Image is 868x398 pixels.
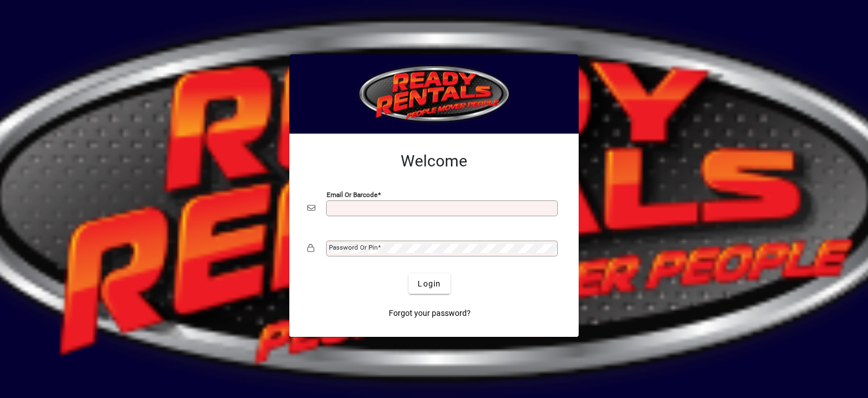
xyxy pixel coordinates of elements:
[307,152,561,171] h2: Welcome
[329,243,377,251] mat-label: Password or Pin
[384,303,475,323] a: Forgot your password?
[409,273,450,294] button: Login
[418,278,441,290] span: Login
[327,191,377,199] mat-label: Email or Barcode
[389,307,471,319] span: Forgot your password?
